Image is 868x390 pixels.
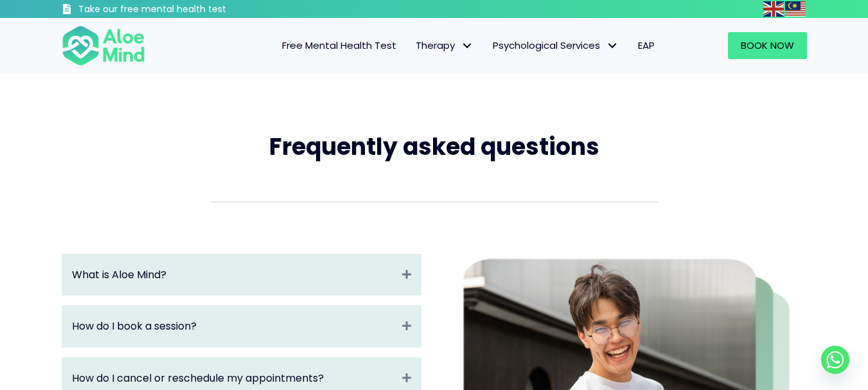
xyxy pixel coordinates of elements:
a: Free Mental Health Test [272,32,406,59]
span: Psychological Services: submenu [603,37,622,55]
span: EAP [638,39,655,52]
a: What is Aloe Mind? [72,267,396,282]
span: Therapy [416,39,474,52]
a: English [763,1,785,16]
a: Book Now [728,32,807,59]
span: Book Now [741,39,794,52]
span: Therapy: submenu [458,37,477,55]
nav: Menu [162,32,664,59]
span: Free Mental Health Test [282,39,396,52]
a: How do I cancel or reschedule my appointments? [72,371,396,386]
i: Expand [402,319,411,333]
img: Aloe mind Logo [62,24,145,67]
a: Whatsapp [821,346,849,374]
span: Psychological Services [493,39,619,52]
i: Expand [402,371,411,386]
a: Psychological ServicesPsychological Services: submenu [483,32,628,59]
i: Expand [402,267,411,282]
img: en [763,1,784,17]
a: Take our free mental health test [62,3,295,18]
img: ms [785,1,806,17]
h3: Take our free mental health test [78,3,295,16]
a: Malay [785,1,807,16]
span: Frequently asked questions [269,130,599,163]
a: How do I book a session? [72,319,396,333]
a: EAP [628,32,664,59]
a: TherapyTherapy: submenu [406,32,483,59]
